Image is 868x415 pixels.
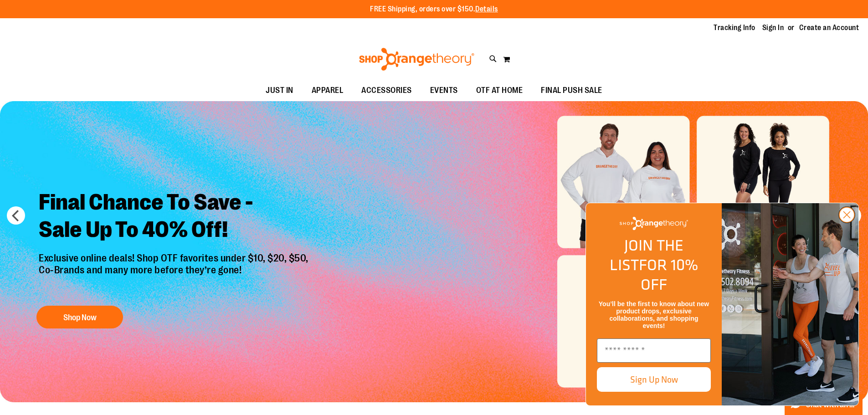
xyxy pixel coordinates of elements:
[576,194,868,415] div: FLYOUT Form
[7,206,25,225] button: prev
[352,80,421,101] a: ACCESSORIES
[799,23,859,33] a: Create an Account
[36,306,123,328] button: Shop Now
[838,206,855,223] button: Close dialog
[32,182,318,252] h2: Final Chance To Save - Sale Up To 40% Off!
[358,48,476,71] img: Shop Orangetheory
[762,23,784,33] a: Sign In
[541,80,602,101] span: FINAL PUSH SALE
[475,5,498,13] a: Details
[597,367,711,392] button: Sign Up Now
[257,80,303,101] a: JUST IN
[467,80,532,101] a: OTF AT HOME
[599,300,709,329] span: You’ll be the first to know about new product drops, exclusive collaborations, and shopping events!
[430,80,458,101] span: EVENTS
[639,253,698,296] span: FOR 10% OFF
[722,203,858,405] img: Shop Orangtheory
[32,182,318,333] a: Final Chance To Save -Sale Up To 40% Off! Exclusive online deals! Shop OTF favorites under $10, $...
[714,23,755,33] a: Tracking Info
[312,80,344,101] span: APPAREL
[32,252,318,297] p: Exclusive online deals! Shop OTF favorites under $10, $20, $50, Co-Brands and many more before th...
[597,338,711,363] input: Enter email
[421,80,467,101] a: EVENTS
[266,80,293,101] span: JUST IN
[620,217,688,230] img: Shop Orangetheory
[532,80,611,101] a: FINAL PUSH SALE
[370,4,498,15] p: FREE Shipping, orders over $150.
[361,80,412,101] span: ACCESSORIES
[303,80,353,101] a: APPAREL
[610,234,683,276] span: JOIN THE LIST
[476,80,523,101] span: OTF AT HOME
